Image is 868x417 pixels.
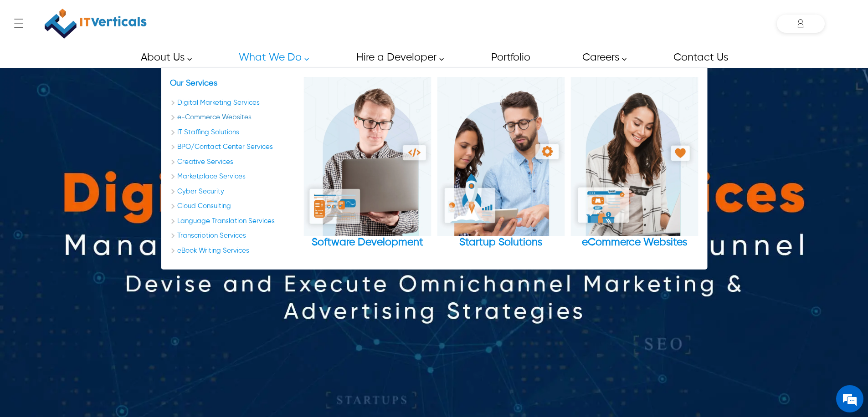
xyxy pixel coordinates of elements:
div: eCommerce Websites [570,77,698,260]
a: Hire a Developer [346,47,449,68]
a: About Us [130,47,197,68]
div: eCommerce Websites [570,236,698,249]
a: Creative Services [170,157,298,168]
div: Software Development [303,236,431,249]
a: Careers [572,47,632,68]
img: Startup Solutions [437,77,565,236]
a: Language Translation Services [170,216,298,227]
a: IT Staffing Solutions [170,127,298,138]
a: Contact Us [663,47,738,68]
img: salesiqlogo_leal7QplfZFryJ6FIlVepeu7OftD7mt8q6exU6-34PB8prfIgodN67KcxXM9Y7JQ_.png [63,239,69,244]
a: Portfolio [481,47,540,68]
a: Software Development [303,77,431,249]
a: Startup Solutions [437,77,565,249]
em: Driven by SalesIQ [72,239,116,245]
div: Minimize live chat window [149,5,171,26]
div: Software Development [303,77,431,260]
img: eCommerce Websites [570,77,698,236]
img: logo_Zg8I0qSkbAqR2WFHt3p6CTuqpyXMFPubPcD2OT02zFN43Cy9FUNNG3NEPhM_Q1qe_.png [15,55,38,60]
a: eCommerce Websites [570,77,698,249]
a: Transcription Services [170,231,298,241]
em: Submit [134,280,165,293]
a: Digital Marketing Services [170,98,298,108]
img: IT Verticals Inc [45,5,147,43]
div: Startup Solutions [437,77,565,260]
a: bpo contact center services [170,142,298,153]
a: Cloud Consulting [170,201,298,212]
a: Our Services [170,79,217,87]
a: Cyber Security [170,187,298,197]
img: Software Development [303,77,431,236]
a: Marketplace Services [170,172,298,182]
a: IT Verticals Inc [43,5,148,43]
div: Startup Solutions [437,236,565,249]
span: We are offline. Please leave us a message. [19,115,159,207]
a: e-Commerce Websites [170,112,298,123]
a: What We Do [228,47,314,68]
div: Leave a message [47,51,153,63]
textarea: Type your message and click 'Submit' [5,249,174,280]
a: eBook Writing Services [170,246,298,256]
